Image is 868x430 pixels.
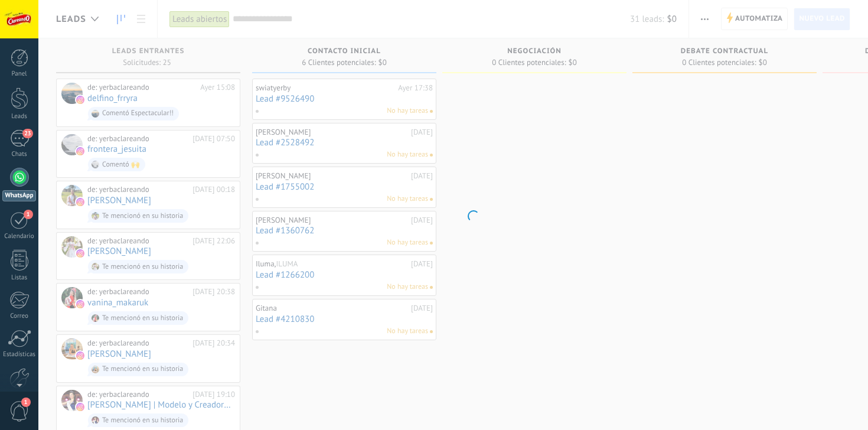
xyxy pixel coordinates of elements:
span: 1 [24,210,33,219]
div: Leads [2,113,37,120]
div: WhatsApp [2,190,36,201]
div: Calendario [2,233,37,240]
span: 1 [21,398,31,407]
div: Panel [2,70,37,78]
div: Listas [2,274,37,282]
div: Estadísticas [2,351,37,359]
div: Chats [2,151,37,158]
div: Correo [2,312,37,320]
span: 23 [22,129,32,138]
